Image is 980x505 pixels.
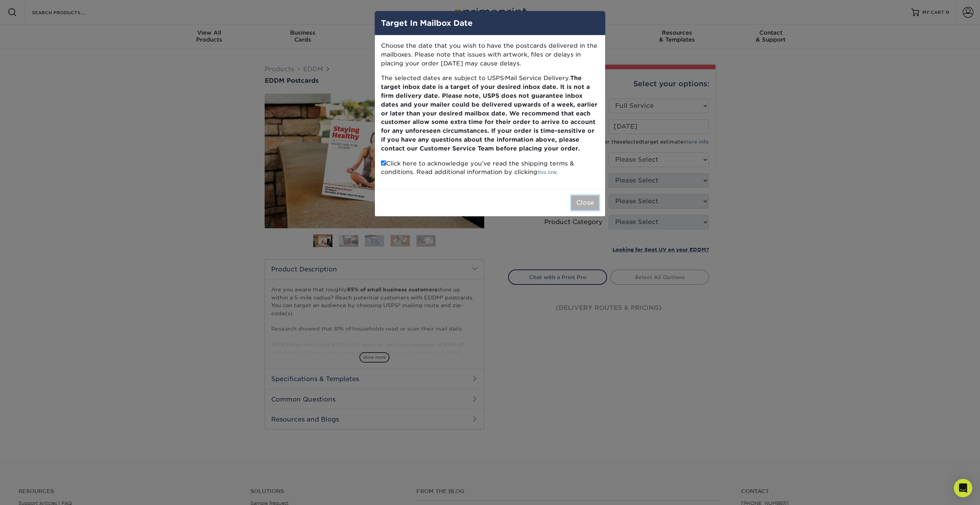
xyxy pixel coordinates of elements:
p: Choose the date that you wish to have the postcards delivered in the mailboxes. Please note that ... [381,42,599,68]
a: this link. [537,169,558,175]
p: Click here to acknowledge you’ve read the shipping terms & conditions. Read additional informatio... [381,159,599,177]
b: The target inbox date is a target of your desired inbox date. It is not a firm delivery date. Ple... [381,74,597,152]
p: The selected dates are subject to USPS Mail Service Delivery. [381,74,599,153]
h4: Target In Mailbox Date [381,17,599,29]
small: ® [504,77,505,79]
button: Close [571,196,599,210]
div: Open Intercom Messenger [954,479,972,497]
